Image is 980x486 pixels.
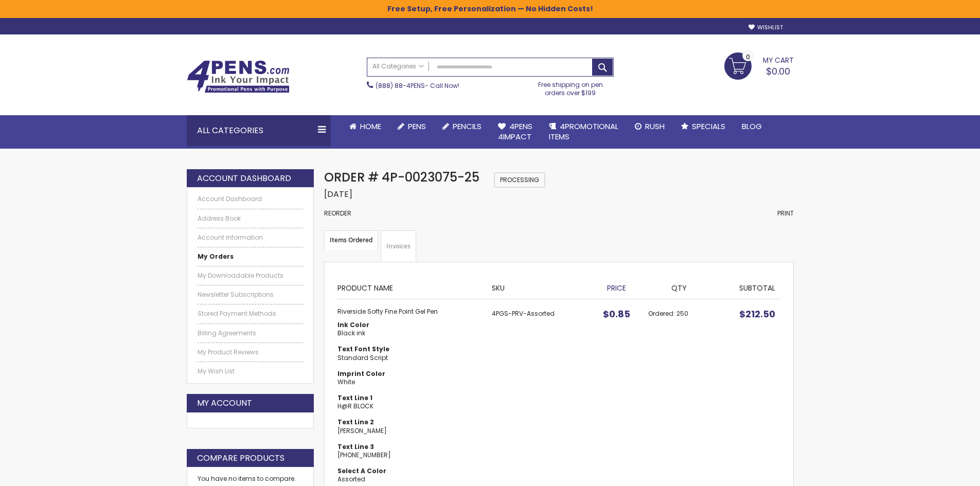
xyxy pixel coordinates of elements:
span: Print [777,209,794,218]
dd: H@R BLOCK [337,402,482,410]
span: Home [360,121,381,132]
th: Price [590,275,643,299]
a: My Wish List [198,367,304,375]
span: Pens [408,121,426,132]
a: Address Book [198,214,304,223]
span: $0.85 [603,308,630,320]
a: Stored Payment Methods [198,310,304,318]
span: Ordered [648,309,676,318]
a: My Product Reviews [198,348,304,356]
dt: Text Font Style [337,345,482,353]
a: Blog [734,115,770,138]
span: Order # 4P-0023075-25 [324,169,479,186]
a: 4Pens4impact [490,115,541,149]
span: Processing [494,172,545,188]
a: All Categories [367,58,429,75]
dt: Text Line 1 [337,394,482,402]
a: Pens [389,115,434,138]
a: Account Information [198,233,304,242]
a: My Orders [198,253,304,261]
dt: Imprint Color [337,370,482,378]
th: Qty [643,275,715,299]
span: Specials [692,121,725,132]
a: Wishlist [749,24,783,31]
span: 4PROMOTIONAL ITEMS [549,121,618,142]
th: SKU [487,275,590,299]
div: All Categories [187,115,331,146]
span: 250 [676,309,688,318]
strong: Account Dashboard [197,173,291,184]
span: $0.00 [766,65,790,78]
strong: My Account [197,398,252,409]
dd: Black ink [337,329,482,337]
span: 4Pens 4impact [498,121,532,142]
span: - Call Now! [376,81,459,90]
dd: Assorted [337,475,482,483]
a: Newsletter Subscriptions [198,291,304,299]
a: (888) 88-4PENS [376,81,425,90]
a: $0.00 0 [724,52,794,78]
img: 4Pens Custom Pens and Promotional Products [187,60,290,93]
dt: Text Line 2 [337,418,482,426]
dt: Select A Color [337,467,482,475]
a: 4PROMOTIONALITEMS [541,115,627,149]
span: All Categories [372,62,424,70]
th: Subtotal [715,275,780,299]
dd: Standard Script [337,354,482,362]
a: Reorder [324,209,351,218]
div: Free shipping on pen orders over $199 [527,77,614,97]
span: Pencils [453,121,482,132]
strong: My Orders [198,252,234,261]
span: Rush [645,121,665,132]
a: Home [341,115,389,138]
a: Print [777,209,794,218]
span: [DATE] [324,188,352,200]
span: $212.50 [739,308,775,320]
strong: Riverside Softy Fine Point Gel Pen [337,308,482,316]
dd: [PERSON_NAME] [337,427,482,435]
span: Blog [742,121,762,132]
dt: Ink Color [337,321,482,329]
strong: Compare Products [197,453,284,464]
th: Product Name [337,275,487,299]
dt: Text Line 3 [337,443,482,451]
a: Specials [673,115,734,138]
a: Rush [627,115,673,138]
span: 0 [746,52,750,62]
a: Account Dashboard [198,195,304,203]
a: Invoices [381,230,416,262]
dd: White [337,378,482,386]
a: My Downloadable Products [198,272,304,280]
a: Pencils [434,115,490,138]
strong: Items Ordered [324,230,378,250]
a: Billing Agreements [198,329,304,337]
dd: [PHONE_NUMBER] [337,451,482,459]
